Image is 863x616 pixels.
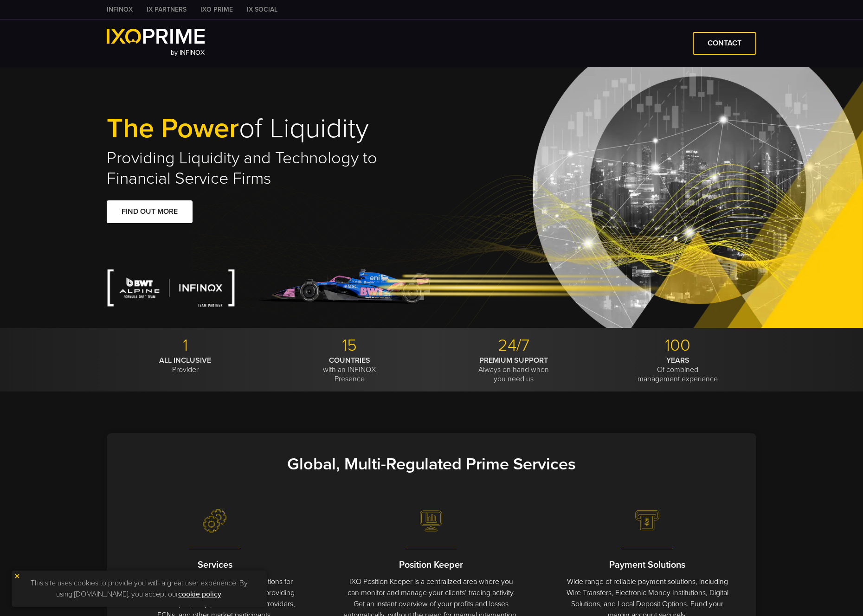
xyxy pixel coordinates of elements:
strong: Services [198,559,232,571]
p: with an INFINOX Presence [271,356,428,384]
strong: COUNTRIES [329,356,370,365]
h1: of Liquidity [107,114,431,143]
p: 15 [271,335,428,356]
a: CONTACT [693,32,756,55]
p: This site uses cookies to provide you with a great user experience. By using [DOMAIN_NAME], you a... [16,575,262,602]
a: by INFINOX [107,29,205,58]
h2: Providing Liquidity and Technology to Financial Service Firms [107,148,431,189]
a: INFINOX [100,5,140,14]
p: Provider [107,356,264,374]
p: 24/7 [435,335,593,356]
p: 100 [599,335,756,356]
a: cookie policy [178,590,221,599]
strong: Payment Solutions [609,559,685,571]
p: 1 [107,335,264,356]
img: yellow close icon [14,573,20,579]
p: Always on hand when you need us [435,356,593,384]
span: by INFINOX [171,49,205,57]
strong: ALL INCLUSIVE [159,356,211,365]
a: IX SOCIAL [240,5,284,14]
strong: Position Keeper [399,559,463,571]
strong: YEARS [666,356,689,365]
strong: Global, Multi-Regulated Prime Services [287,454,576,474]
span: The Power [107,112,239,145]
a: IXO PRIME [193,5,240,14]
a: FIND OUT MORE [107,200,193,223]
strong: PREMIUM SUPPORT [479,356,548,365]
a: IX PARTNERS [140,5,193,14]
p: Of combined management experience [599,356,756,384]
